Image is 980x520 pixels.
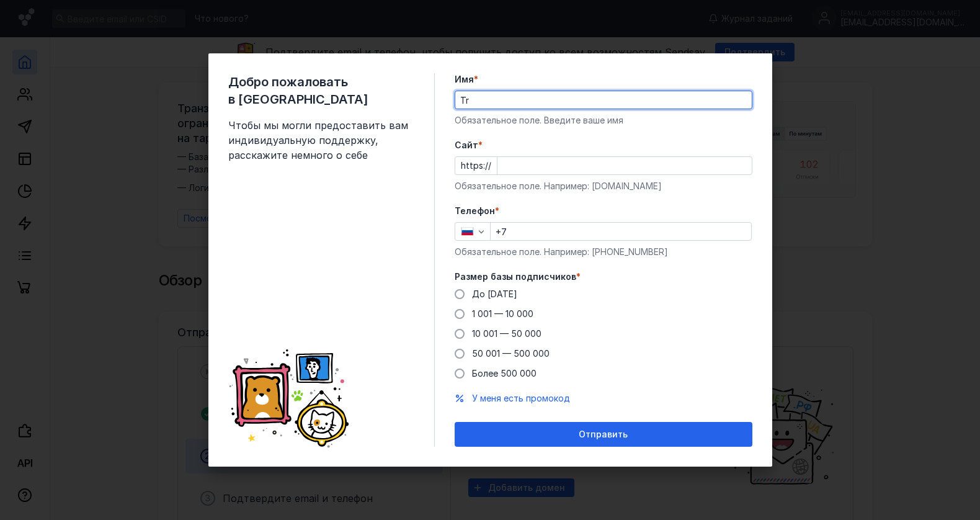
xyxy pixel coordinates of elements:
[455,139,478,151] span: Cайт
[472,393,570,403] span: У меня есть промокод
[455,271,576,283] span: Размер базы подписчиков
[455,114,752,127] div: Обязательное поле. Введите ваше имя
[455,180,752,192] div: Обязательное поле. Например: [DOMAIN_NAME]
[472,328,541,339] span: 10 001 — 50 000
[472,308,533,319] span: 1 001 — 10 000
[472,289,517,299] span: До [DATE]
[455,246,752,258] div: Обязательное поле. Например: [PHONE_NUMBER]
[228,73,414,108] span: Добро пожаловать в [GEOGRAPHIC_DATA]
[455,73,474,86] span: Имя
[455,205,495,217] span: Телефон
[472,368,537,379] span: Более 500 000
[455,422,752,447] button: Отправить
[472,348,550,359] span: 50 001 — 500 000
[472,392,570,405] button: У меня есть промокод
[228,118,414,163] span: Чтобы мы могли предоставить вам индивидуальную поддержку, расскажите немного о себе
[579,429,628,440] span: Отправить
